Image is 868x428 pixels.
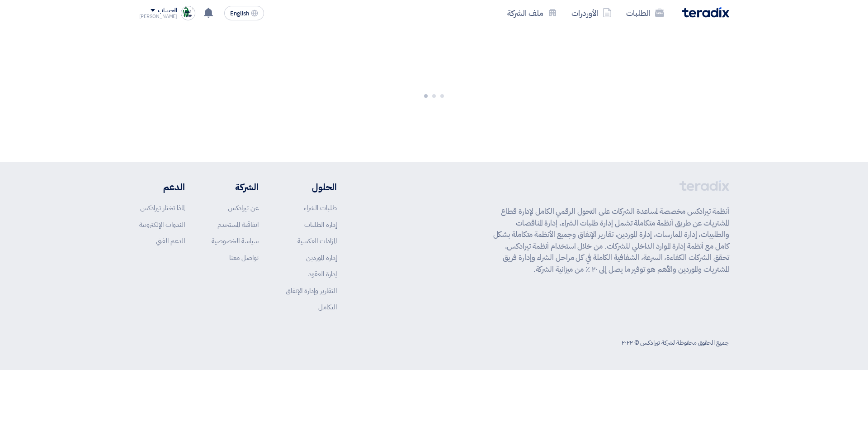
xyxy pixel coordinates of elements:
a: عن تيرادكس [228,203,259,213]
a: الطلبات [619,2,671,24]
img: Trust_Trade_1758782181773.png [181,6,195,20]
p: أنظمة تيرادكس مخصصة لمساعدة الشركات على التحول الرقمي الكامل لإدارة قطاع المشتريات عن طريق أنظمة ... [493,206,729,275]
a: التكامل [318,302,337,312]
a: اتفاقية المستخدم [217,220,259,230]
a: الأوردرات [564,2,619,24]
a: طلبات الشراء [304,203,337,213]
a: الندوات الإلكترونية [139,220,185,230]
a: تواصل معنا [229,253,259,263]
a: الدعم الفني [156,236,185,246]
li: الحلول [286,180,337,194]
div: الحساب [158,7,177,14]
a: سياسة الخصوصية [212,236,259,246]
li: الشركة [212,180,259,194]
a: ملف الشركة [500,2,564,24]
a: إدارة الموردين [306,253,337,263]
span: English [230,10,249,17]
div: جميع الحقوق محفوظة لشركة تيرادكس © ٢٠٢٢ [622,338,729,347]
li: الدعم [139,180,185,194]
a: إدارة الطلبات [304,220,337,230]
a: التقارير وإدارة الإنفاق [286,286,337,296]
a: إدارة العقود [308,269,337,279]
button: English [224,6,264,20]
a: المزادات العكسية [297,236,337,246]
a: لماذا تختار تيرادكس [140,203,185,213]
img: Teradix logo [682,7,729,18]
div: [PERSON_NAME] [139,14,178,19]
